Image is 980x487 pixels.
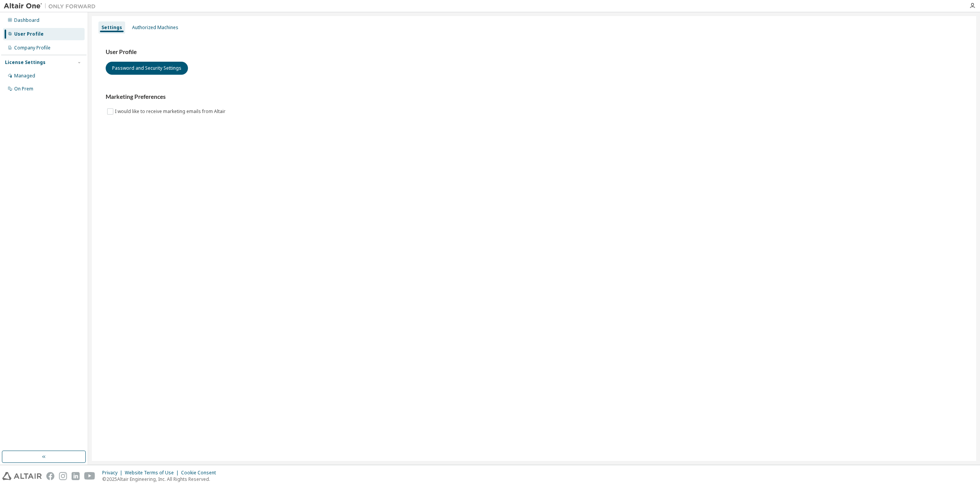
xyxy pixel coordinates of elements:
[14,31,44,37] div: User Profile
[14,86,33,92] div: On Prem
[14,45,51,51] div: Company Profile
[5,59,46,66] div: License Settings
[132,25,178,31] div: Authorized Machines
[102,470,125,476] div: Privacy
[14,17,39,23] div: Dashboard
[106,48,962,56] h3: User Profile
[102,476,220,482] p: © 2025 Altair Engineering, Inc. All Rights Reserved.
[106,62,188,75] button: Password and Security Settings
[115,107,227,116] label: I would like to receive marketing emails from Altair
[101,25,122,31] div: Settings
[59,472,67,480] img: instagram.svg
[181,470,220,476] div: Cookie Consent
[125,470,181,476] div: Website Terms of Use
[84,472,95,480] img: youtube.svg
[4,2,100,10] img: Altair One
[2,472,42,480] img: altair_logo.svg
[46,472,54,480] img: facebook.svg
[72,472,80,480] img: linkedin.svg
[14,73,35,79] div: Managed
[106,93,962,101] h3: Marketing Preferences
